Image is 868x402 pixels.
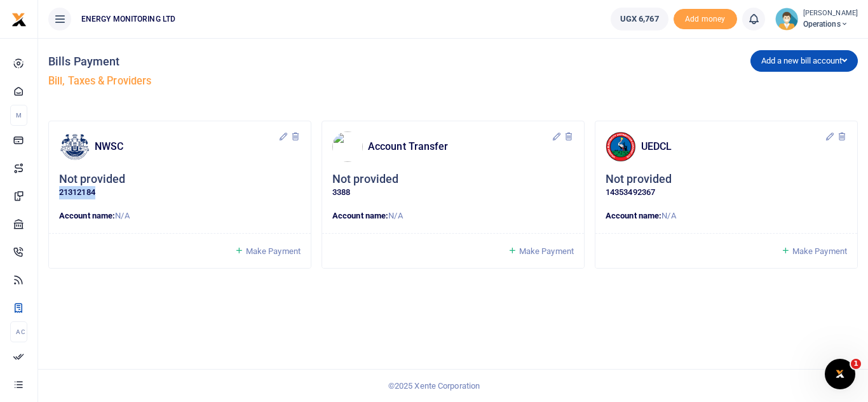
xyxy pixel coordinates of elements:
[781,244,847,258] a: Make Payment
[332,172,398,187] h5: Not provided
[750,50,858,72] button: Add a new bill account
[661,211,675,220] span: N/A
[59,172,301,199] div: Click to update
[775,8,858,30] a: profile-user [PERSON_NAME] Operations
[332,172,574,199] div: Click to update
[76,13,180,25] span: ENERGY MONITORING LTD
[825,359,855,389] iframe: Intercom live chat
[59,172,125,187] h5: Not provided
[10,321,27,342] li: Ac
[803,18,858,30] span: Operations
[10,105,27,126] li: M
[641,140,825,154] h4: UEDCL
[519,246,574,256] span: Make Payment
[611,8,668,30] a: UGX 6,767
[95,140,278,154] h4: NWSC
[115,211,129,220] span: N/A
[803,8,858,19] small: [PERSON_NAME]
[606,211,661,220] strong: Account name:
[59,186,301,199] p: 21312184
[674,13,737,23] a: Add money
[11,12,27,27] img: logo-small
[606,8,674,30] li: Wallet ballance
[775,8,798,30] img: profile-user
[11,14,27,23] a: logo-small logo-large logo-large
[59,211,115,220] strong: Account name:
[792,246,847,256] span: Make Payment
[246,246,301,256] span: Make Payment
[48,55,448,69] h4: Bills Payment
[674,9,737,30] span: Add money
[234,244,301,258] a: Make Payment
[606,172,672,187] h5: Not provided
[851,359,861,369] span: 1
[508,244,574,258] a: Make Payment
[48,75,448,88] h5: Bill, Taxes & Providers
[368,140,552,154] h4: Account Transfer
[674,9,737,30] li: Toup your wallet
[332,211,388,220] strong: Account name:
[606,172,847,199] div: Click to update
[332,186,574,199] p: 3388
[388,211,402,220] span: N/A
[606,186,847,199] p: 14353492367
[620,13,659,25] span: UGX 6,767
